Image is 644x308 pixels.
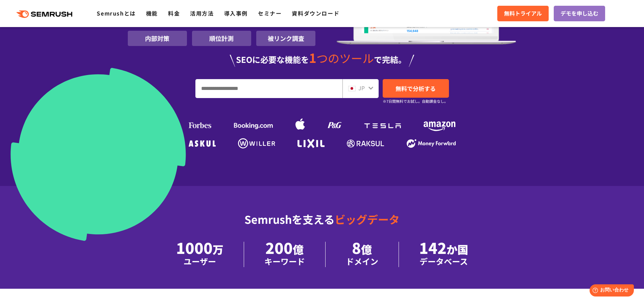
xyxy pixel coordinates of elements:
li: 142 [399,242,488,267]
a: 料金 [168,9,180,17]
small: ※7日間無料でお試し。自動課金なし。 [383,98,448,104]
a: 無料で分析する [383,79,449,98]
div: データベース [419,255,468,267]
span: か国 [447,241,468,257]
span: 1 [309,48,316,67]
span: ビッグデータ [335,211,400,227]
a: デモを申し込む [554,6,605,21]
a: 導入事例 [224,9,248,17]
li: 内部対策 [128,31,187,46]
a: 無料トライアル [497,6,549,21]
span: で完結。 [374,53,406,65]
div: Semrushを支える [128,208,517,242]
span: つのツール [316,50,374,66]
span: JP [358,84,365,92]
span: 無料で分析する [396,84,436,93]
span: デモを申し込む [560,9,598,18]
a: Semrushとは [97,9,136,17]
span: 億 [361,241,372,257]
span: 億 [293,241,304,257]
input: URL、キーワードを入力してください [196,79,342,98]
li: 200 [244,242,326,267]
div: ドメイン [346,255,378,267]
li: 8 [326,242,399,267]
div: SEOに必要な機能を [128,51,517,67]
li: 被リンク調査 [256,31,315,46]
iframe: Help widget launcher [584,282,637,301]
span: 無料トライアル [504,9,542,18]
a: 機能 [146,9,158,17]
a: 活用方法 [190,9,214,17]
a: 資料ダウンロード [292,9,339,17]
div: キーワード [264,255,305,267]
a: セミナー [258,9,282,17]
li: 順位計測 [192,31,251,46]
